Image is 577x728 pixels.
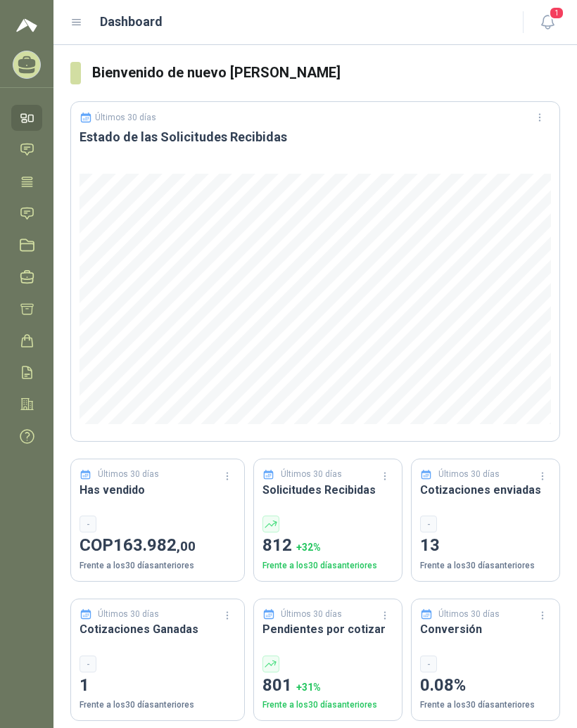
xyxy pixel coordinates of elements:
[535,10,560,35] button: 1
[281,608,342,621] p: Últimos 30 días
[438,468,500,481] p: Últimos 30 días
[177,538,196,554] span: ,00
[92,62,560,84] h3: Bienvenido de nuevo [PERSON_NAME]
[420,516,437,532] div: -
[80,129,551,146] h3: Estado de las Solicitudes Recibidas
[16,17,37,34] img: Logo peakr
[262,481,393,499] h3: Solicitudes Recibidas
[80,481,236,499] h3: Has vendido
[80,672,236,699] p: 1
[95,113,156,122] p: Últimos 30 días
[98,608,159,621] p: Últimos 30 días
[420,559,551,573] p: Frente a los 30 días anteriores
[80,532,236,559] p: COP
[262,532,393,559] p: 812
[420,532,551,559] p: 13
[80,656,96,672] div: -
[80,698,236,712] p: Frente a los 30 días anteriores
[262,672,393,699] p: 801
[98,468,159,481] p: Últimos 30 días
[420,620,551,638] h3: Conversión
[438,608,500,621] p: Últimos 30 días
[281,468,342,481] p: Últimos 30 días
[420,656,437,672] div: -
[80,559,236,573] p: Frente a los 30 días anteriores
[420,672,551,699] p: 0.08%
[80,516,96,532] div: -
[262,559,393,573] p: Frente a los 30 días anteriores
[100,12,163,32] h1: Dashboard
[296,542,321,553] span: + 32 %
[262,620,393,638] h3: Pendientes por cotizar
[420,481,551,499] h3: Cotizaciones enviadas
[549,6,564,20] span: 1
[80,620,236,638] h3: Cotizaciones Ganadas
[262,698,393,712] p: Frente a los 30 días anteriores
[113,535,196,555] span: 163.982
[420,698,551,712] p: Frente a los 30 días anteriores
[296,682,321,693] span: + 31 %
